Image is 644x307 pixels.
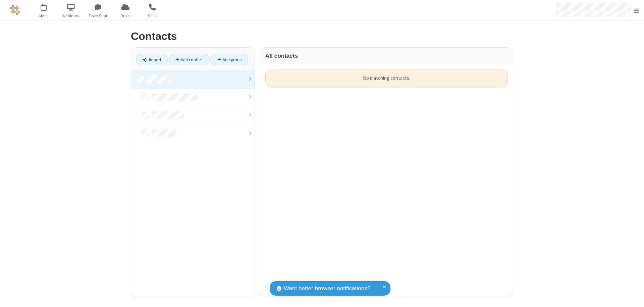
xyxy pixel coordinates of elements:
[265,53,508,59] h3: All contacts
[140,13,165,19] span: Calls
[136,54,168,65] a: Import
[10,5,20,15] img: QA Selenium DO NOT DELETE OR CHANGE
[265,69,508,87] div: No matching contacts.
[284,284,370,293] span: Want better browser notifications?
[113,13,138,19] span: Drive
[131,30,513,42] h2: Contacts
[86,13,111,19] span: Team Chat
[169,54,210,65] a: Add contact
[260,64,513,297] div: grid
[58,13,84,19] span: Webinars
[211,54,248,65] a: Add group
[31,13,56,19] span: Meet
